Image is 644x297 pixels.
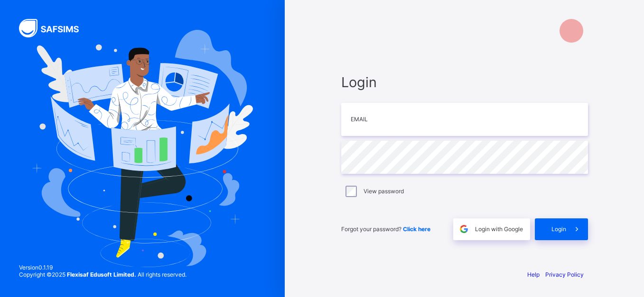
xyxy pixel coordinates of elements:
label: View password [364,188,404,195]
span: Login with Google [475,225,523,233]
span: Login [341,74,588,90]
a: Help [527,271,540,278]
a: Privacy Policy [545,271,584,278]
img: Hero Image [32,30,253,268]
span: Login [551,225,566,233]
strong: Flexisaf Edusoft Limited. [67,271,136,278]
a: Click here [403,225,430,233]
span: Forgot your password? [341,225,430,233]
span: Copyright © 2025 All rights reserved. [19,271,187,278]
img: google.396cfc9801f0270233282035f929180a.svg [458,224,469,234]
img: SAFSIMS Logo [19,19,90,37]
span: Version 0.1.19 [19,264,187,271]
